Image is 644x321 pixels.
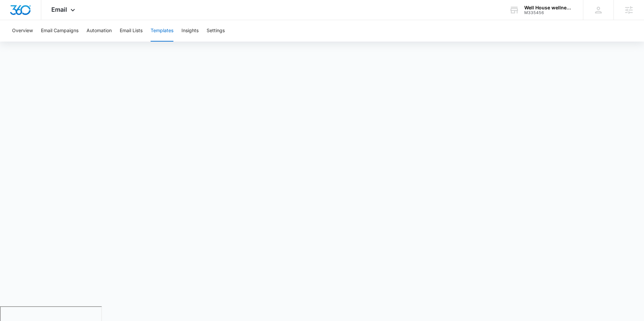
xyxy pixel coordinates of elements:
[207,20,225,42] button: Settings
[120,20,143,42] button: Email Lists
[87,20,112,42] button: Automation
[181,20,199,42] button: Insights
[151,20,173,42] button: Templates
[51,6,67,13] span: Email
[524,5,573,10] div: account name
[12,20,33,42] button: Overview
[524,10,573,15] div: account id
[41,20,78,42] button: Email Campaigns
